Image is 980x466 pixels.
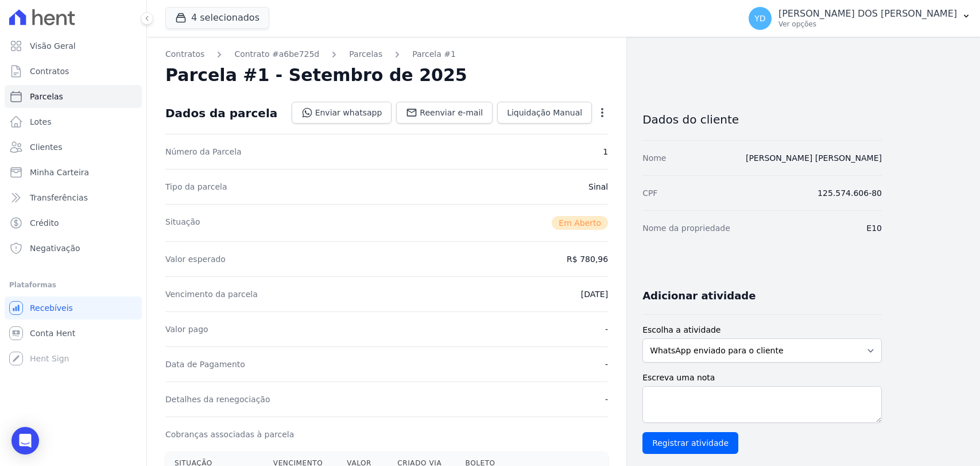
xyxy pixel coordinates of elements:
[234,48,319,60] a: Contrato #a6be725d
[30,91,63,102] span: Parcelas
[778,20,957,29] p: Ver opções
[605,359,608,370] dd: -
[165,7,269,29] button: 4 selecionados
[746,153,882,163] a: [PERSON_NAME] [PERSON_NAME]
[739,2,980,34] button: YD [PERSON_NAME] DOS [PERSON_NAME] Ver opções
[30,192,88,203] span: Transferências
[642,289,756,303] h3: Adicionar atividade
[165,106,277,120] div: Dados da parcela
[866,222,882,234] dd: E10
[165,181,227,192] dt: Tipo da parcela
[165,216,200,230] dt: Situação
[642,222,730,234] dt: Nome da propriedade
[30,167,89,178] span: Minha Carteira
[165,48,204,60] a: Contratos
[165,394,270,405] dt: Detalhes da renegociação
[349,48,382,60] a: Parcelas
[567,253,608,265] dd: R$ 780,96
[754,14,765,22] span: YD
[5,296,142,319] a: Recebíveis
[30,116,52,128] span: Lotes
[605,323,608,335] dd: -
[9,278,137,292] div: Plataformas
[396,102,493,124] a: Reenviar e-mail
[165,429,294,440] dt: Cobranças associadas à parcela
[30,328,75,339] span: Conta Hent
[292,102,392,124] a: Enviar whatsapp
[552,216,608,230] span: Em Aberto
[5,34,142,57] a: Visão Geral
[5,211,142,234] a: Crédito
[30,302,73,314] span: Recebíveis
[165,65,467,86] h2: Parcela #1 - Setembro de 2025
[165,253,226,265] dt: Valor esperado
[642,152,666,164] dt: Nome
[5,237,142,260] a: Negativação
[642,372,882,384] label: Escreva uma nota
[30,141,62,153] span: Clientes
[30,66,69,77] span: Contratos
[588,181,608,192] dd: Sinal
[11,427,39,455] div: Open Intercom Messenger
[603,146,608,157] dd: 1
[5,60,142,83] a: Contratos
[165,323,208,335] dt: Valor pago
[412,48,456,60] a: Parcela #1
[30,217,59,229] span: Crédito
[642,187,657,199] dt: CPF
[778,8,957,20] p: [PERSON_NAME] DOS [PERSON_NAME]
[5,110,142,133] a: Lotes
[605,394,608,405] dd: -
[165,359,245,370] dt: Data de Pagamento
[581,288,608,300] dd: [DATE]
[5,136,142,159] a: Clientes
[642,432,738,454] input: Registrar atividade
[30,242,80,254] span: Negativação
[507,107,582,118] span: Liquidação Manual
[5,161,142,184] a: Minha Carteira
[165,146,242,157] dt: Número da Parcela
[5,186,142,209] a: Transferências
[165,288,258,300] dt: Vencimento da parcela
[642,113,882,126] h3: Dados do cliente
[165,48,608,60] nav: Breadcrumb
[5,85,142,108] a: Parcelas
[642,324,882,336] label: Escolha a atividade
[30,40,76,52] span: Visão Geral
[5,322,142,345] a: Conta Hent
[818,187,882,199] dd: 125.574.606-80
[497,102,592,124] a: Liquidação Manual
[420,107,483,118] span: Reenviar e-mail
